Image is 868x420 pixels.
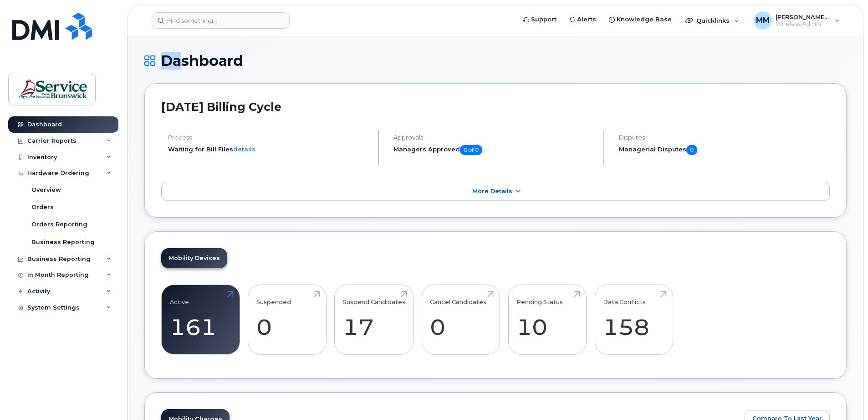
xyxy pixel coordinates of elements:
a: Pending Status 10 [516,290,578,350]
a: Suspended 0 [256,290,318,350]
h4: Process [168,134,370,141]
h2: [DATE] Billing Cycle [161,100,830,114]
a: details [233,145,255,153]
a: Suspend Candidates 17 [343,290,405,350]
h5: Managers Approved [393,145,596,155]
li: Waiting for Bill Files [168,145,370,154]
h4: Approvals [393,134,596,141]
a: Data Conflicts 158 [603,290,664,350]
span: More Details [472,188,512,195]
h5: Managerial Disputes [619,145,830,155]
h4: Disputes [619,134,830,141]
span: 0 [686,145,697,155]
h1: Dashboard [144,53,847,69]
a: Active 161 [170,290,231,350]
span: 0 of 0 [460,145,482,155]
a: Cancel Candidates 0 [430,290,491,350]
a: Mobility Devices [161,248,227,268]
